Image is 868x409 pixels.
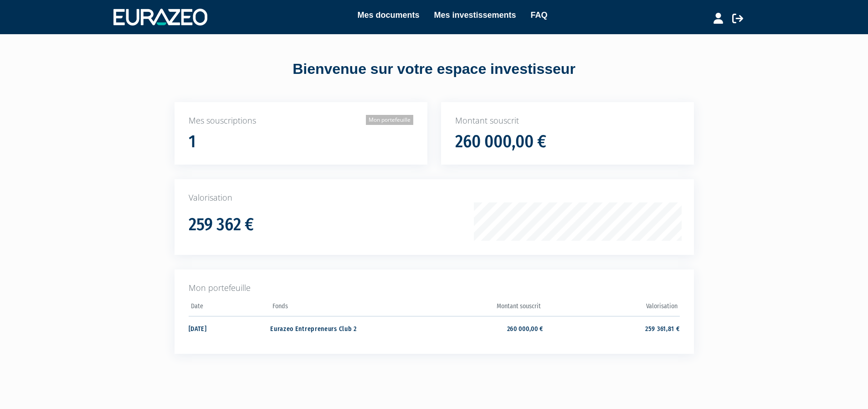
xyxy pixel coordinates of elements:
p: Valorisation [189,192,680,204]
h1: 260 000,00 € [455,132,546,151]
div: Bienvenue sur votre espace investisseur [154,59,714,80]
a: Mes investissements [434,9,516,21]
img: 1732889491-logotype_eurazeo_blanc_rvb.png [113,9,207,25]
th: Fonds [270,300,406,316]
p: Mes souscriptions [189,115,413,127]
td: 259 361,81 € [543,316,679,340]
td: Eurazeo Entrepreneurs Club 2 [270,316,406,340]
p: Mon portefeuille [189,282,680,294]
td: 260 000,00 € [407,316,543,340]
th: Valorisation [543,300,679,316]
a: FAQ [531,9,548,21]
a: Mon portefeuille [366,115,413,125]
td: [DATE] [189,316,271,340]
p: Montant souscrit [455,115,680,127]
th: Montant souscrit [407,300,543,316]
a: Mes documents [357,9,419,21]
h1: 1 [189,132,196,151]
th: Date [189,300,271,316]
h1: 259 362 € [189,215,254,234]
